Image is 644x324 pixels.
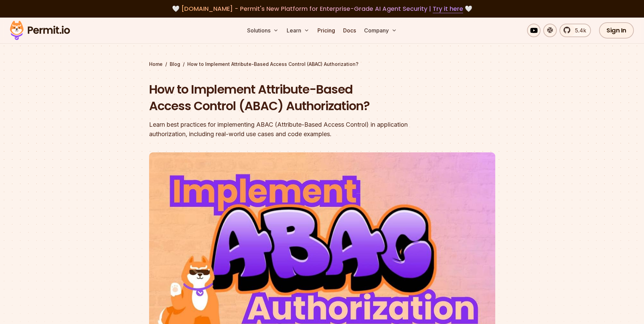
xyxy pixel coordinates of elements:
div: Learn best practices for implementing ABAC (Attribute-Based Access Control) in application author... [149,120,409,139]
button: Learn [284,24,312,37]
span: 5.4k [571,26,586,34]
button: Company [361,24,400,37]
span: [DOMAIN_NAME] - Permit's New Platform for Enterprise-Grade AI Agent Security | [181,4,463,13]
a: Try it here [433,4,463,13]
a: Sign In [599,22,634,39]
h1: How to Implement Attribute-Based Access Control (ABAC) Authorization? [149,81,409,115]
a: 5.4k [559,24,591,37]
a: Docs [340,24,359,37]
a: Blog [170,61,180,68]
button: Solutions [244,24,281,37]
img: Permit logo [7,19,73,42]
div: 🤍 🤍 [16,4,628,14]
a: Home [149,61,163,68]
a: Pricing [315,24,338,37]
div: / / [149,61,495,68]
